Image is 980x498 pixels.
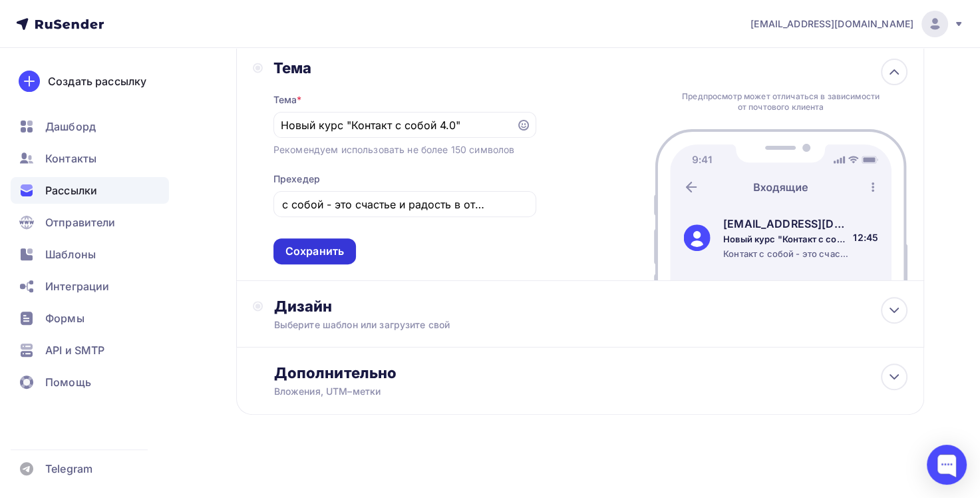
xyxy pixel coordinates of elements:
[48,73,146,89] div: Создать рассылку
[45,310,84,326] span: Формы
[45,119,96,134] span: Дашборд
[723,216,848,232] div: [EMAIL_ADDRESS][DOMAIN_NAME]
[273,59,536,77] div: Тема
[11,209,169,236] a: Отправители
[45,278,109,294] span: Интеграции
[11,145,169,172] a: Контакты
[45,342,104,358] span: API и SMTP
[273,93,302,107] div: Тема
[723,233,848,245] div: Новый курс "Контакт с собой 4.0"
[750,17,913,31] span: [EMAIL_ADDRESS][DOMAIN_NAME]
[750,11,964,37] a: [EMAIL_ADDRESS][DOMAIN_NAME]
[45,246,96,262] span: Шаблоны
[273,297,907,316] div: Дизайн
[853,231,878,244] div: 12:45
[45,461,92,477] span: Telegram
[11,305,169,332] a: Формы
[45,182,97,198] span: Рассылки
[273,364,907,382] div: Дополнительно
[45,214,116,230] span: Отправители
[45,150,96,166] span: Контакты
[273,172,320,186] div: Прехедер
[281,117,508,133] input: Укажите тему письма
[273,318,844,332] div: Выберите шаблон или загрузите свой
[281,196,528,212] input: Текст, который будут видеть подписчики
[679,91,884,113] div: Предпросмотр может отличаться в зависимости от почтового клиента
[11,177,169,204] a: Рассылки
[11,113,169,140] a: Дашборд
[723,248,848,260] div: Контакт с собой - это счастье и радость в отношениях!
[285,244,344,259] div: Сохранить
[45,374,91,390] span: Помощь
[273,385,844,398] div: Вложения, UTM–метки
[11,241,169,268] a: Шаблоны
[273,143,514,156] div: Рекомендуем использовать не более 150 символов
